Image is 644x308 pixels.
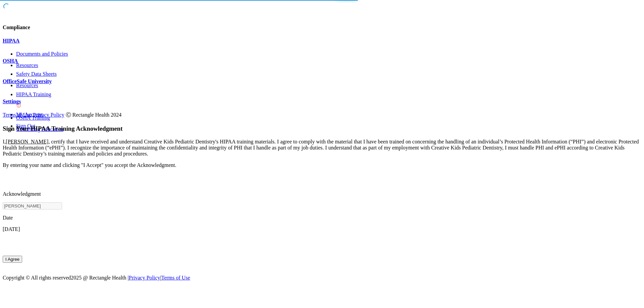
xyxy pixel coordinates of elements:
[129,275,160,281] a: Privacy Policy
[6,139,48,144] ins: [PERSON_NAME]
[16,123,641,129] a: Sign Out
[3,162,641,168] p: By entering your name and clicking "I Accept" you accept the Acknowledgment.
[3,99,641,105] a: Settings
[528,260,636,287] iframe: Drift Widget Chat Controller
[3,256,22,263] button: I Agree
[16,91,641,98] p: HIPAA Training
[16,103,21,108] img: danger-circle.6113f641.png
[3,202,62,209] input: Full Name
[3,226,641,232] p: [DATE]
[3,125,641,132] h3: Sign Your HIPAA Training Acknowledgment
[161,275,190,281] a: Terms of Use
[3,78,641,84] a: OfficeSafe University
[3,38,641,44] a: HIPAA
[3,215,641,221] p: Date
[3,112,32,118] a: Terms of Use
[3,58,641,64] a: OSHA
[16,91,641,110] a: HIPAA Training
[16,51,641,57] a: Documents and Policies
[16,62,641,68] a: Resources
[3,3,94,16] img: PMB logo
[66,112,122,118] span: Ⓒ Rectangle Health 2024
[16,71,641,77] a: Safety Data Sheets
[3,275,641,281] div: Copyright © All rights reserved 2025 @ Rectangle Health | |
[3,24,641,30] h4: Compliance
[3,191,641,197] p: Acknowledgment
[3,139,641,157] p: I, , certify that I have received and understand Creative Kids Pediatric Dentistry's HIPAA traini...
[16,82,641,88] a: Resources
[33,112,64,118] a: Privacy Policy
